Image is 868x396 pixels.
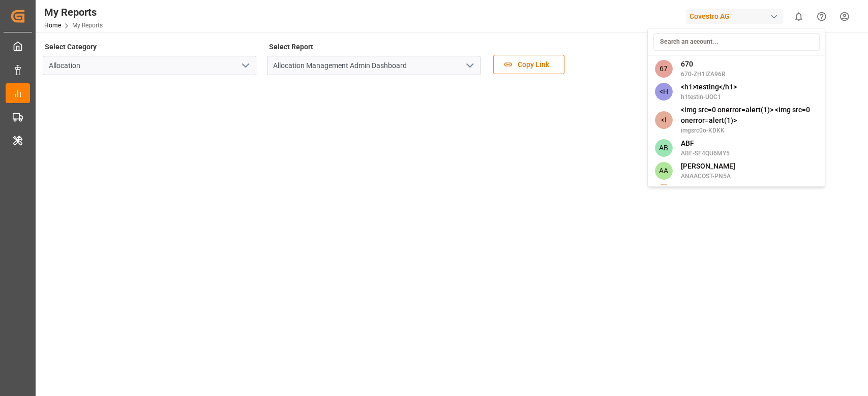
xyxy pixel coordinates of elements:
[654,83,672,101] span: <H
[680,126,818,135] span: imgsrc0o-KDKK
[680,70,725,79] span: 670-ZH1IZA96R
[654,111,672,129] span: <I
[680,82,736,92] span: <h1>testing</h1>
[680,138,729,149] span: ABF
[653,33,819,51] input: Search an account...
[680,92,736,102] span: h1testin-UOC1
[680,149,729,158] span: ABF-SF4QU6MY5
[654,139,672,157] span: AB
[680,59,725,70] span: 670
[680,161,735,172] span: [PERSON_NAME]
[680,172,735,181] span: ANAACOST-PN5A
[654,184,672,202] span: AA
[654,162,672,180] span: AA
[680,105,818,126] span: <img src=0 onerror=alert(1)> <img src=0 onerror=alert(1)>
[654,60,672,78] span: 67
